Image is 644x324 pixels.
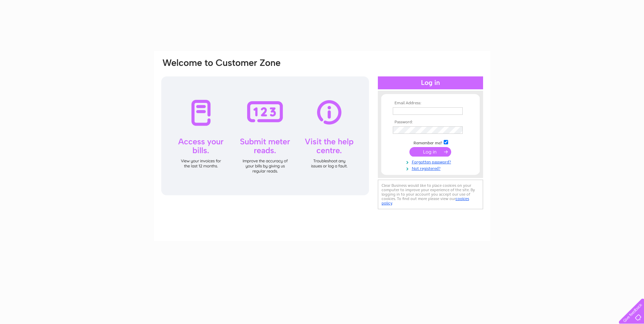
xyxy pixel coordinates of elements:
[391,101,470,106] th: Email Address:
[393,158,470,165] a: Forgotten password?
[391,120,470,125] th: Password:
[393,165,470,171] a: Not registered?
[391,139,470,146] td: Remember me?
[382,196,469,205] a: cookies policy
[409,147,451,157] input: Submit
[378,180,483,209] div: Clear Business would like to place cookies on your computer to improve your experience of the sit...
